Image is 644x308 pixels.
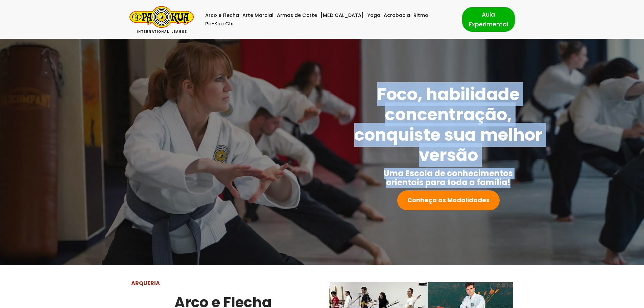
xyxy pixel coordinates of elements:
strong: Conheça as Modalidades [407,196,490,204]
strong: Uma Escola de conhecimentos orientais para toda a família! [384,168,513,188]
a: Arco e Flecha [205,11,239,20]
a: Acrobacia [384,11,410,20]
strong: ARQUERIA [131,279,160,287]
a: Arte Marcial [242,11,273,20]
a: Aula Experimental [462,7,515,31]
a: Ritmo [413,11,428,20]
a: [MEDICAL_DATA] [320,11,364,20]
a: Conheça as Modalidades [397,190,500,210]
a: Pa-Kua Chi [205,20,234,28]
a: Armas de Corte [277,11,317,20]
a: Pa-Kua Brasil Uma Escola de conhecimentos orientais para toda a família. Foco, habilidade concent... [129,6,194,33]
a: Yoga [367,11,380,20]
strong: Foco, habilidade concentração, conquiste sua melhor versão [354,82,543,167]
div: Menu primário [204,11,452,28]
